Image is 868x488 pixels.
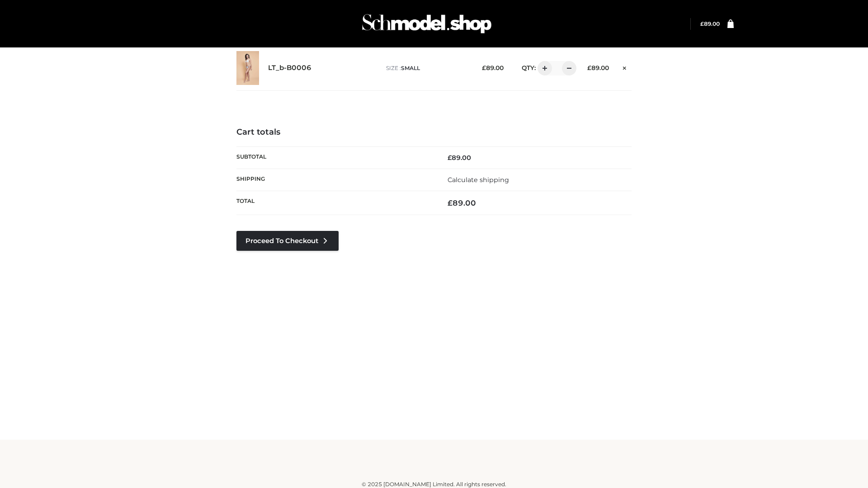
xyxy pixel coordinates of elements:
bdi: 89.00 [482,64,504,71]
span: £ [482,64,486,71]
bdi: 89.00 [700,20,720,27]
img: LT_b-B0006 - SMALL [236,51,259,85]
bdi: 89.00 [448,198,476,207]
span: £ [700,20,704,27]
th: Shipping [236,169,434,191]
a: £89.00 [700,20,720,27]
span: £ [587,64,591,71]
p: size : [386,64,468,72]
a: Proceed to Checkout [236,231,339,251]
img: Schmodel Admin 964 [359,6,495,42]
th: Subtotal [236,146,434,169]
bdi: 89.00 [587,64,609,71]
span: £ [448,198,453,207]
a: LT_b-B0006 [268,64,311,72]
a: Calculate shipping [448,176,509,184]
span: SMALL [401,65,420,71]
h4: Cart totals [236,127,632,137]
th: Total [236,191,434,215]
bdi: 89.00 [448,154,471,162]
div: QTY: [513,61,573,75]
a: Remove this item [618,61,632,73]
span: £ [448,154,452,162]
